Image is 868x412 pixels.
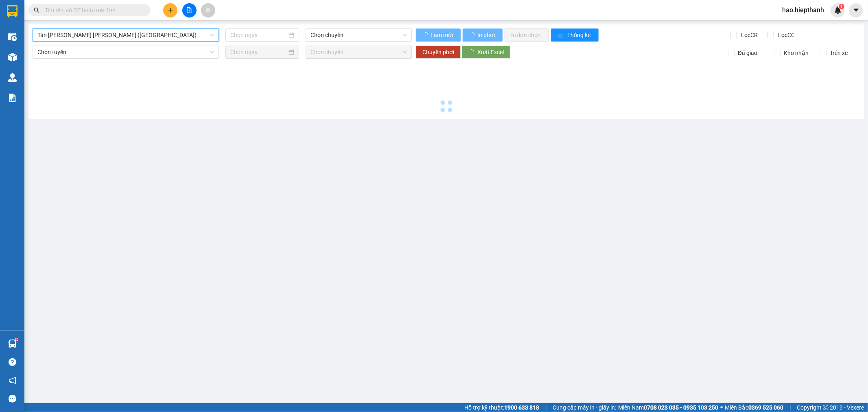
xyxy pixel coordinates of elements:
img: solution-icon [8,94,17,102]
sup: 1 [15,338,18,341]
button: bar-chartThống kê [551,28,599,42]
span: Miền Nam [618,403,718,412]
span: notification [9,377,16,384]
strong: 1900 633 818 [504,404,539,411]
span: Làm mới [431,31,454,39]
span: | [789,403,791,412]
span: caret-down [853,7,860,14]
img: logo-vxr [7,5,17,18]
span: plus [168,7,173,13]
span: In phơi [477,31,496,39]
span: Lọc CC [775,31,796,39]
input: Tìm tên, số ĐT hoặc mã đơn [45,6,141,15]
span: aim [205,7,211,13]
span: question-circle [9,358,16,366]
span: Chọn tuyến [37,46,214,58]
input: Chọn ngày [230,31,287,39]
img: warehouse-icon [8,53,17,61]
span: hao.hiepthanh [776,5,831,15]
img: warehouse-icon [8,340,17,348]
strong: 0369 525 060 [748,404,783,411]
span: ⚪️ [720,406,723,409]
span: Chọn chuyến [310,46,407,58]
span: Hỗ trợ kỹ thuật: [464,403,539,412]
img: icon-new-feature [834,7,842,14]
button: Làm mới [416,28,461,42]
span: search [34,7,39,13]
button: Xuất Excel [462,46,510,59]
span: Chọn chuyến [310,29,407,41]
span: Tân Châu - Hồ Chí Minh (Giường) [37,29,214,41]
span: Cung cấp máy in - giấy in: [553,403,616,412]
span: bar-chart [558,32,564,39]
button: plus [163,3,177,18]
span: Miền Bắc [725,403,783,412]
span: Trên xe [826,48,851,57]
button: aim [201,3,215,18]
span: loading [422,32,429,38]
sup: 1 [839,4,844,9]
button: Chuyển phơi [416,46,461,59]
span: copyright [823,405,829,410]
img: warehouse-icon [8,33,17,41]
button: In phơi [463,28,503,42]
span: Thống kê [568,31,592,39]
span: Đã giao [735,48,761,57]
span: | [545,403,547,412]
span: Kho nhận [781,48,812,57]
button: file-add [182,3,197,18]
input: Chọn ngày [230,48,287,57]
span: file-add [186,7,192,13]
span: message [9,395,16,403]
span: 1 [840,4,843,9]
strong: 0708 023 035 - 0935 103 250 [644,404,718,411]
span: Lọc CR [738,31,759,39]
img: warehouse-icon [8,73,17,82]
span: loading [469,32,476,38]
button: caret-down [849,3,863,18]
button: In đơn chọn [505,28,549,42]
